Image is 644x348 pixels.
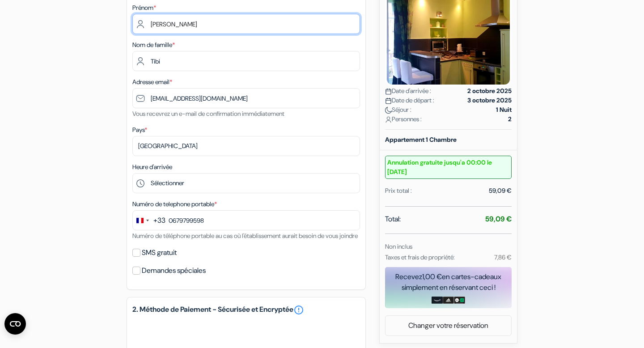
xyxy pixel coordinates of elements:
[432,297,443,304] img: amazon-card-no-text.png
[132,199,217,209] label: Numéro de telephone portable
[385,105,411,115] span: Séjour :
[385,115,422,124] span: Personnes :
[142,264,206,277] label: Demandes spéciales
[385,253,455,261] small: Taxes et frais de propriété:
[443,297,454,304] img: adidas-card.png
[385,107,392,114] img: moon.svg
[132,232,358,240] small: Numéro de téléphone portable au cas où l'établissement aurait besoin de vous joindre
[496,105,512,115] strong: 1 Nuit
[454,297,465,304] img: uber-uber-eats-card.png
[385,136,457,144] b: Appartement 1 Chambre
[386,317,511,334] a: Changer votre réservation
[385,88,392,95] img: calendar.svg
[422,272,442,281] span: 1,00 €
[142,246,177,259] label: SMS gratuit
[132,125,147,135] label: Pays
[385,242,412,250] small: Non inclus
[385,186,412,195] div: Prix total :
[132,3,156,13] label: Prénom
[132,162,172,172] label: Heure d'arrivée
[132,88,360,108] input: Entrer adresse e-mail
[132,210,360,230] input: 6 12 34 56 78
[132,40,175,50] label: Nom de famille
[153,215,165,226] div: +33
[132,14,360,34] input: Entrez votre prénom
[385,214,401,225] span: Total:
[4,313,26,335] button: Ouvrir le widget CMP
[132,110,284,118] small: Vous recevrez un e-mail de confirmation immédiatement
[385,116,392,123] img: user_icon.svg
[385,156,512,179] small: Annulation gratuite jusqu'a 00:00 le [DATE]
[467,86,512,96] strong: 2 octobre 2025
[132,77,172,87] label: Adresse email
[293,305,304,315] a: error_outline
[385,86,431,96] span: Date d'arrivée :
[494,253,512,261] small: 7,86 €
[132,51,360,71] input: Entrer le nom de famille
[385,98,392,104] img: calendar.svg
[132,305,360,315] h5: 2. Méthode de Paiement - Sécurisée et Encryptée
[385,272,512,293] div: Recevez en cartes-cadeaux simplement en réservant ceci !
[489,186,512,195] div: 59,09 €
[385,96,434,105] span: Date de départ :
[485,214,512,224] strong: 59,09 €
[508,115,512,124] strong: 2
[467,96,512,105] strong: 3 octobre 2025
[133,211,165,230] button: Change country, selected France (+33)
